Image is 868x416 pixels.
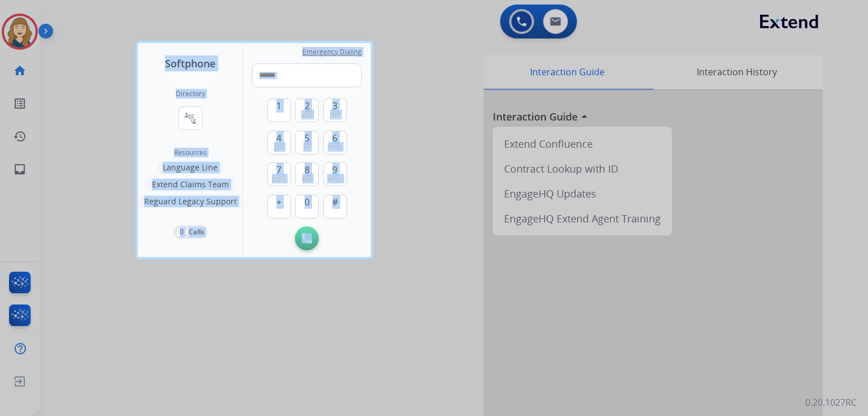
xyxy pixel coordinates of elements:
span: ghi [274,143,284,152]
button: Extend Claims Team [146,178,235,191]
span: 1 [276,99,281,113]
button: 5jkl [295,131,319,155]
span: pqrs [272,174,286,183]
button: Language Line [157,161,223,174]
p: Calls [189,227,204,237]
button: 8tuv [295,162,319,186]
span: 6 [332,131,337,145]
button: 0Calls [173,225,207,239]
button: 7pqrs [267,162,291,186]
button: 1 [267,98,291,122]
span: abc [301,110,313,119]
button: 2abc [295,98,319,122]
button: 9wxyz [323,162,347,186]
button: # [323,195,347,218]
button: Reguard Legacy Support [138,195,242,208]
p: 0.20.1027RC [805,396,857,409]
button: 3def [323,98,347,122]
button: 0 [295,195,319,218]
span: mno [328,143,342,152]
span: # [332,195,338,209]
span: Resources [174,148,207,157]
span: tuv [302,174,312,183]
span: 5 [305,131,310,145]
span: 9 [332,163,337,177]
span: def [330,110,340,119]
img: call-button [302,233,312,243]
h2: Directory [176,89,205,98]
button: 6mno [323,131,347,155]
span: 4 [276,131,281,145]
span: 8 [305,163,310,177]
p: 0 [177,227,186,237]
span: Softphone [165,55,215,71]
span: wxyz [327,174,342,183]
span: jkl [303,143,310,152]
mat-icon: connect_without_contact [184,111,197,125]
button: + [267,195,291,218]
span: + [276,195,281,209]
span: 3 [332,99,337,113]
button: 4ghi [267,131,291,155]
span: 2 [305,99,310,113]
span: Emergency Dialing [302,48,362,57]
span: 0 [305,195,310,209]
span: 7 [276,163,281,177]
